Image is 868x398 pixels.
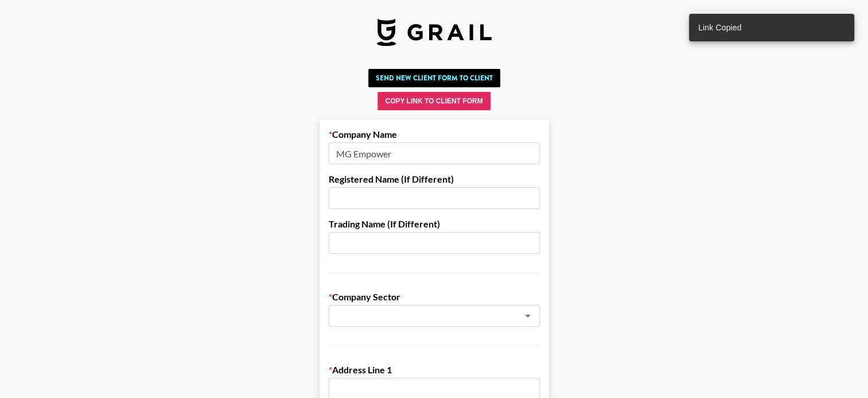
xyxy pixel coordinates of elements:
button: Open [520,308,536,324]
label: Address Line 1 [329,364,540,376]
div: Link Copied [698,17,742,38]
label: Company Name [329,129,540,140]
label: Company Sector [329,291,540,303]
button: Copy Link to Client Form [377,92,490,110]
button: Send New Client Form to Client [368,69,500,87]
img: Grail Talent Logo [377,18,492,46]
label: Trading Name (If Different) [329,218,540,230]
label: Registered Name (If Different) [329,173,540,185]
